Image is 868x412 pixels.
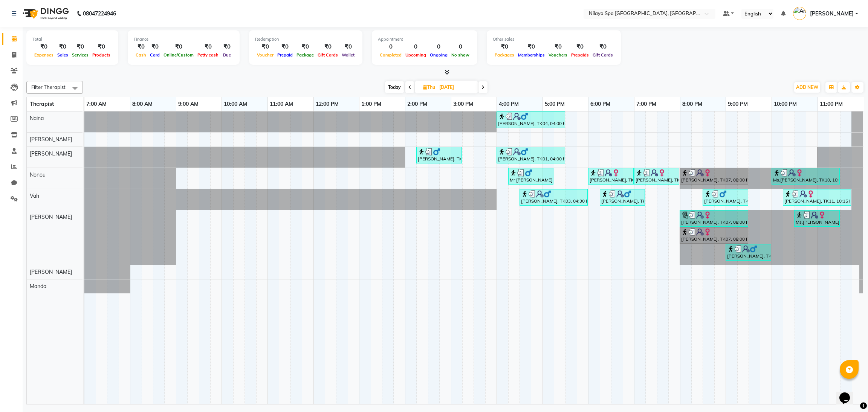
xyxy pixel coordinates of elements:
[55,52,70,58] span: Sales
[176,99,200,110] a: 9:00 AM
[385,81,404,93] span: Today
[634,99,658,110] a: 7:00 PM
[588,99,612,110] a: 6:00 PM
[359,99,383,110] a: 1:00 PM
[726,99,750,110] a: 9:00 PM
[449,52,471,58] span: No show
[30,115,44,122] span: Naina
[340,43,356,51] div: ₹0
[378,36,471,43] div: Appointment
[569,43,591,51] div: ₹0
[134,52,148,58] span: Cash
[30,214,72,220] span: [PERSON_NAME]
[90,43,112,51] div: ₹0
[30,150,72,157] span: [PERSON_NAME]
[340,52,356,58] span: Wallet
[437,82,475,93] input: 2025-09-25
[810,10,854,18] span: [PERSON_NAME]
[772,99,799,110] a: 10:00 PM
[497,113,564,127] div: [PERSON_NAME], TK04, 04:00 PM-05:30 PM, Traditional Swedish Relaxation Therapy 90 Min([DEMOGRAPHI...
[680,211,747,226] div: [PERSON_NAME], TK07, 08:00 PM-09:30 PM, [PERSON_NAME] 90 Min([DEMOGRAPHIC_DATA]))
[569,52,591,58] span: Prepaids
[703,190,747,204] div: [PERSON_NAME], TK08, 08:30 PM-09:30 PM, Balinese Massage Therapy 60 Min([DEMOGRAPHIC_DATA])
[796,84,818,90] span: ADD NEW
[836,382,860,404] iframe: chat widget
[220,43,234,51] div: ₹0
[162,52,196,58] span: Online/Custom
[316,52,340,58] span: Gift Cards
[32,43,55,51] div: ₹0
[591,52,615,58] span: Gift Cards
[680,169,747,183] div: [PERSON_NAME], TK07, 08:00 PM-09:30 PM, [PERSON_NAME] 90 Min([DEMOGRAPHIC_DATA]))
[543,99,567,110] a: 5:00 PM
[405,99,429,110] a: 2:00 PM
[134,43,148,51] div: ₹0
[30,283,46,290] span: Manda
[451,99,475,110] a: 3:00 PM
[30,269,72,275] span: [PERSON_NAME]
[403,52,428,58] span: Upcoming
[403,43,428,51] div: 0
[314,99,341,110] a: 12:00 PM
[30,171,46,178] span: Nonou
[516,43,547,51] div: ₹0
[378,52,403,58] span: Completed
[32,36,112,43] div: Total
[83,3,116,24] b: 08047224946
[680,228,747,243] div: [PERSON_NAME], TK07, 08:00 PM-09:30 PM, [PERSON_NAME] 90 Min([DEMOGRAPHIC_DATA]))
[196,43,220,51] div: ₹0
[134,36,234,43] div: Finance
[316,43,340,51] div: ₹0
[275,52,295,58] span: Prepaid
[70,52,90,58] span: Services
[275,43,295,51] div: ₹0
[162,43,196,51] div: ₹0
[148,43,162,51] div: ₹0
[589,169,633,183] div: [PERSON_NAME], TK07, 06:00 PM-07:00 PM, Balinese Massage Therapy 60 Min([DEMOGRAPHIC_DATA])
[497,99,521,110] a: 4:00 PM
[449,43,471,51] div: 0
[30,192,39,199] span: Vah
[493,52,516,58] span: Packages
[793,7,806,20] img: Anubhav
[130,99,154,110] a: 8:00 AM
[19,3,71,24] img: logo
[794,82,820,93] button: ADD NEW
[497,148,564,162] div: [PERSON_NAME], TK01, 04:00 PM-05:30 PM, Balinese Massage Therapy 90 Min([DEMOGRAPHIC_DATA])
[55,43,70,51] div: ₹0
[428,52,449,58] span: Ongoing
[591,43,615,51] div: ₹0
[772,169,839,183] div: Ms.[PERSON_NAME], TK10, 10:00 PM-11:30 PM, Deep Tissue Repair Therapy 90 Min([DEMOGRAPHIC_DATA])
[547,52,569,58] span: Vouchers
[268,99,295,110] a: 11:00 AM
[255,36,356,43] div: Redemption
[421,84,437,90] span: Thu
[428,43,449,51] div: 0
[493,43,516,51] div: ₹0
[221,52,233,58] span: Due
[784,190,850,204] div: [PERSON_NAME], TK11, 10:15 PM-11:45 PM, Deep Tissue Repair Therapy 90 Min([DEMOGRAPHIC_DATA])
[516,52,547,58] span: Memberships
[520,190,587,204] div: [PERSON_NAME], TK03, 04:30 PM-06:00 PM, Deep Tissue Repair Therapy 90 Min([DEMOGRAPHIC_DATA])
[795,211,839,226] div: Ms.[PERSON_NAME], TK12, 10:30 PM-12:00 AM, Deep Tissue Repair Therapy 90 Min([DEMOGRAPHIC_DATA])
[70,43,90,51] div: ₹0
[31,84,66,90] span: Filter Therapist
[493,36,615,43] div: Other sales
[196,52,220,58] span: Petty cash
[509,169,553,183] div: Mr [PERSON_NAME], TK05, 04:15 PM-05:15 PM, Balinese Massage Therapy 60 Min([DEMOGRAPHIC_DATA])
[547,43,569,51] div: ₹0
[222,99,249,110] a: 10:00 AM
[635,169,679,183] div: [PERSON_NAME], TK07, 07:00 PM-08:00 PM, Jamaican Sorrel- Multi Vitamin Anti-Ageing Facial([DEMOGR...
[417,148,461,162] div: [PERSON_NAME], TK02, 02:15 PM-03:15 PM, Deep Tissue Repair Therapy 60 Min([DEMOGRAPHIC_DATA])
[295,52,316,58] span: Package
[818,99,845,110] a: 11:00 PM
[601,190,644,204] div: [PERSON_NAME], TK06, 06:15 PM-07:15 PM, Sensory Rejuvne Aromatherapy 60 Min([DEMOGRAPHIC_DATA])
[32,52,55,58] span: Expenses
[30,136,72,143] span: [PERSON_NAME]
[680,99,704,110] a: 8:00 PM
[255,52,275,58] span: Voucher
[255,43,275,51] div: ₹0
[726,245,770,259] div: [PERSON_NAME], TK09, 09:00 PM-10:00 PM, [PERSON_NAME] 60 Min([DEMOGRAPHIC_DATA])
[148,52,162,58] span: Card
[90,52,112,58] span: Products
